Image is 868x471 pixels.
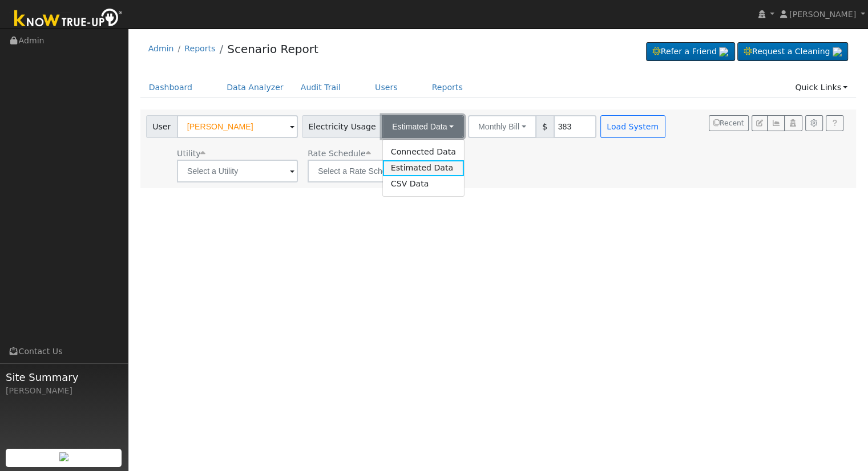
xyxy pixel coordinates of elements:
a: Reports [184,44,215,53]
span: Site Summary [6,370,122,385]
a: Reports [423,77,471,98]
button: Load System [600,115,665,138]
div: [PERSON_NAME] [6,385,122,397]
a: Request a Cleaning [737,42,848,62]
span: Electricity Usage [302,115,382,138]
a: Scenario Report [227,42,318,56]
img: retrieve [59,452,68,461]
a: Help Link [826,115,843,131]
button: Recent [709,115,749,131]
img: Know True-Up [9,6,128,32]
div: Utility [177,148,298,160]
a: Users [366,77,406,98]
span: Alias: None [308,149,370,158]
a: Audit Trail [292,77,349,98]
button: Edit User [752,115,768,131]
span: [PERSON_NAME] [789,10,856,19]
a: Admin [148,44,174,53]
input: Select a User [177,115,298,138]
span: User [146,115,177,138]
a: CSV Data [383,176,464,192]
a: Data Analyzer [218,77,292,98]
button: Estimated Data [382,115,464,138]
button: Login As [784,115,802,131]
a: Refer a Friend [646,42,735,62]
input: Select a Rate Schedule [308,160,429,182]
a: Dashboard [140,77,201,98]
button: Settings [805,115,823,131]
a: Estimated Data [383,160,464,176]
input: Select a Utility [177,160,298,182]
span: $ [536,115,554,138]
img: retrieve [833,47,842,56]
button: Monthly Bill [468,115,536,138]
button: Multi-Series Graph [767,115,785,131]
img: retrieve [719,47,728,56]
a: Quick Links [786,77,856,98]
a: Connected Data [383,144,464,160]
